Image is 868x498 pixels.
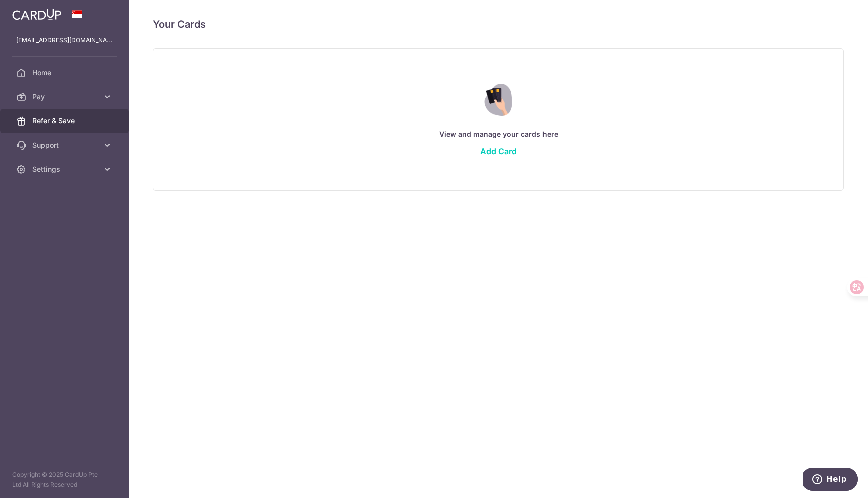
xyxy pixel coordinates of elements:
[153,16,206,32] h4: Your Cards
[32,116,98,126] span: Refer & Save
[16,35,113,45] p: [EMAIL_ADDRESS][DOMAIN_NAME]
[32,164,98,174] span: Settings
[803,468,858,493] iframe: Opens a widget where you can find more information
[23,7,44,16] span: Help
[477,84,519,116] img: Credit Card
[32,140,98,150] span: Support
[32,68,98,78] span: Home
[12,8,61,20] img: CardUp
[480,146,517,156] a: Add Card
[32,92,98,102] span: Pay
[173,128,823,140] p: View and manage your cards here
